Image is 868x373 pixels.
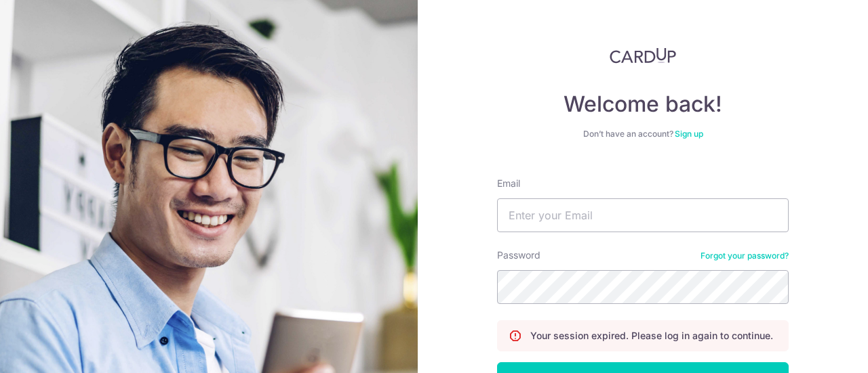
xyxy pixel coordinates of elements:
[497,198,789,232] input: Enter your Email
[497,177,520,190] label: Email
[530,329,773,343] p: Your session expired. Please log in again to continue.
[701,250,789,261] a: Forgot your password?
[497,91,789,118] h4: Welcome back!
[610,47,676,64] img: CardUp Logo
[497,129,789,139] div: Don’t have an account?
[497,248,540,262] label: Password
[675,129,703,139] a: Sign up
